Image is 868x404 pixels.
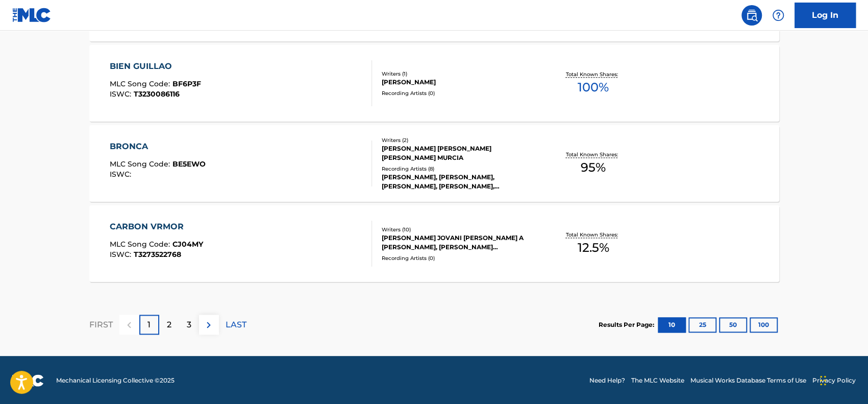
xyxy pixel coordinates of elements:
span: ISWC : [110,170,134,179]
a: Privacy Policy [812,376,856,385]
p: FIRST [89,319,113,331]
a: Public Search [741,5,762,26]
button: 10 [658,317,686,332]
button: 100 [750,317,778,332]
span: T3230086116 [134,89,180,99]
div: [PERSON_NAME] [PERSON_NAME] [PERSON_NAME] MURCIA [382,144,536,162]
span: ISWC : [110,89,134,99]
div: [PERSON_NAME] [382,78,536,87]
a: Musical Works Database Terms of Use [690,376,806,385]
button: 25 [688,317,716,332]
span: MLC Song Code : [110,79,172,88]
span: ISWC : [110,250,134,259]
div: BIEN GUILLAO [110,60,201,73]
div: Recording Artists ( 8 ) [382,165,536,173]
p: Total Known Shares: [566,231,621,239]
div: Arrastrar [820,365,826,396]
div: Recording Artists ( 0 ) [382,89,536,97]
div: Widget de chat [817,355,868,404]
img: search [746,9,758,21]
span: T3273522768 [134,250,181,259]
a: The MLC Website [631,376,684,385]
div: [PERSON_NAME] JOVANI [PERSON_NAME] A [PERSON_NAME], [PERSON_NAME] [PERSON_NAME] [PERSON_NAME] [PE... [382,233,536,252]
span: 100 % [578,78,609,97]
img: MLC Logo [12,8,52,22]
iframe: Chat Widget [817,355,868,404]
span: BE5EWO [172,159,206,169]
img: help [772,9,784,21]
div: [PERSON_NAME], [PERSON_NAME], [PERSON_NAME], [PERSON_NAME], [PERSON_NAME] [382,173,536,191]
span: MLC Song Code : [110,159,172,169]
img: logo [12,374,44,387]
span: 12.5 % [577,239,609,257]
div: Writers ( 2 ) [382,136,536,144]
div: CARBON VRMOR [110,221,203,233]
a: Log In [795,3,856,28]
p: Results Per Page: [599,320,657,329]
p: 2 [167,319,171,331]
a: BIEN GUILLAOMLC Song Code:BF6P3FISWC:T3230086116Writers (1)[PERSON_NAME]Recording Artists (0)Tota... [89,45,779,122]
span: MLC Song Code : [110,240,172,249]
div: Writers ( 1 ) [382,70,536,78]
a: Need Help? [589,376,625,385]
div: Recording Artists ( 0 ) [382,254,536,262]
a: CARBON VRMORMLC Song Code:CJ04MYISWC:T3273522768Writers (10)[PERSON_NAME] JOVANI [PERSON_NAME] A ... [89,205,779,282]
span: Mechanical Licensing Collective © 2025 [56,376,175,385]
span: 95 % [581,158,606,177]
span: BF6P3F [172,79,201,88]
div: Help [768,5,788,26]
a: BRONCAMLC Song Code:BE5EWOISWC:Writers (2)[PERSON_NAME] [PERSON_NAME] [PERSON_NAME] MURCIARecordi... [89,125,779,202]
span: CJ04MY [172,240,203,249]
img: right [203,319,215,331]
p: 3 [187,319,191,331]
p: 1 [147,319,151,331]
p: LAST [226,319,246,331]
p: Total Known Shares: [566,151,621,158]
div: Writers ( 10 ) [382,226,536,233]
div: BRONCA [110,140,206,153]
p: Total Known Shares: [566,70,621,78]
button: 50 [719,317,747,332]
